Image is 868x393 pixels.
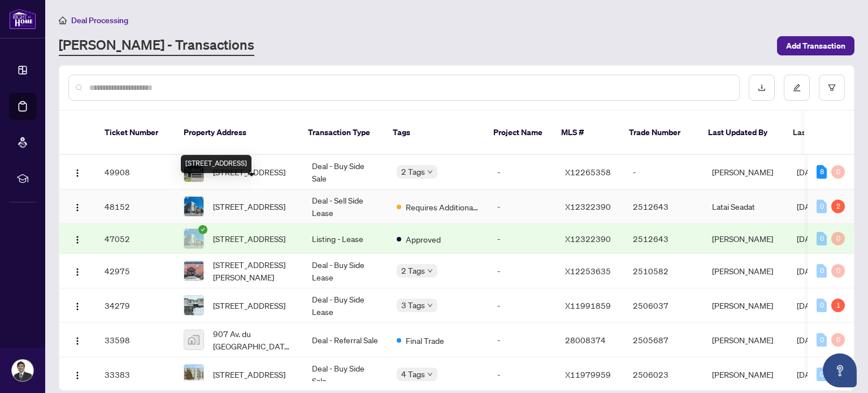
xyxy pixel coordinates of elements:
[817,264,827,278] div: 0
[184,229,203,248] img: thumbnail-img
[68,163,86,181] button: Logo
[96,254,175,288] td: 42975
[624,323,703,357] td: 2505687
[184,197,203,216] img: thumbnail-img
[384,111,484,155] th: Tags
[213,299,285,312] span: [STREET_ADDRESS]
[175,111,299,155] th: Property Address
[797,167,822,177] span: [DATE]
[73,267,82,277] img: Logo
[624,357,703,392] td: 2506023
[12,360,33,381] img: Profile Icon
[198,225,207,234] span: check-circle
[299,111,384,155] th: Transaction Type
[777,36,854,55] button: Add Transaction
[703,288,788,323] td: [PERSON_NAME]
[96,189,175,224] td: 48152
[213,258,294,283] span: [STREET_ADDRESS][PERSON_NAME]
[406,334,444,347] span: Final Trade
[59,36,254,56] a: [PERSON_NAME] - Transactions
[427,169,433,175] span: down
[817,200,827,213] div: 0
[565,234,611,244] span: X12322390
[624,155,703,189] td: -
[184,330,203,349] img: thumbnail-img
[831,333,845,347] div: 0
[427,372,433,377] span: down
[793,84,801,92] span: edit
[303,224,388,254] td: Listing - Lease
[73,302,82,311] img: Logo
[797,201,822,211] span: [DATE]
[488,155,556,189] td: -
[797,369,822,379] span: [DATE]
[817,232,827,245] div: 0
[797,300,822,310] span: [DATE]
[565,300,611,310] span: X11991859
[488,189,556,224] td: -
[96,111,175,155] th: Ticket Number
[488,357,556,392] td: -
[213,232,285,245] span: [STREET_ADDRESS]
[786,37,845,55] span: Add Transaction
[303,254,388,288] td: Deal - Buy Side Lease
[565,167,611,177] span: X12265358
[303,357,388,392] td: Deal - Buy Side Sale
[797,234,822,244] span: [DATE]
[565,266,611,276] span: X12253635
[831,299,845,312] div: 1
[401,299,425,312] span: 3 Tags
[831,165,845,179] div: 0
[73,371,82,380] img: Logo
[831,232,845,245] div: 0
[624,189,703,224] td: 2512643
[703,155,788,189] td: [PERSON_NAME]
[73,336,82,346] img: Logo
[831,264,845,278] div: 0
[213,200,285,213] span: [STREET_ADDRESS]
[406,201,479,213] span: Requires Additional Docs
[488,323,556,357] td: -
[552,111,620,155] th: MLS #
[73,203,82,212] img: Logo
[303,323,388,357] td: Deal - Referral Sale
[624,288,703,323] td: 2506037
[96,323,175,357] td: 33598
[68,296,86,314] button: Logo
[401,264,425,277] span: 2 Tags
[401,368,425,381] span: 4 Tags
[96,224,175,254] td: 47052
[817,333,827,347] div: 0
[703,254,788,288] td: [PERSON_NAME]
[624,254,703,288] td: 2510582
[73,235,82,244] img: Logo
[488,254,556,288] td: -
[565,369,611,379] span: X11979959
[59,16,67,24] span: home
[68,197,86,215] button: Logo
[96,288,175,323] td: 34279
[797,266,822,276] span: [DATE]
[427,268,433,274] span: down
[68,331,86,349] button: Logo
[620,111,699,155] th: Trade Number
[184,296,203,315] img: thumbnail-img
[831,200,845,213] div: 2
[96,357,175,392] td: 33383
[303,189,388,224] td: Deal - Sell Side Lease
[401,165,425,178] span: 2 Tags
[184,261,203,280] img: thumbnail-img
[213,327,294,352] span: 907 Av. du [GEOGRAPHIC_DATA], [GEOGRAPHIC_DATA], [GEOGRAPHIC_DATA], [GEOGRAPHIC_DATA]
[565,201,611,211] span: X12322390
[68,365,86,383] button: Logo
[213,368,285,381] span: [STREET_ADDRESS]
[703,323,788,357] td: [PERSON_NAME]
[484,111,552,155] th: Project Name
[749,75,775,101] button: download
[406,233,441,245] span: Approved
[699,111,784,155] th: Last Updated By
[817,299,827,312] div: 0
[624,224,703,254] td: 2512643
[703,357,788,392] td: [PERSON_NAME]
[181,155,251,173] div: [STREET_ADDRESS]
